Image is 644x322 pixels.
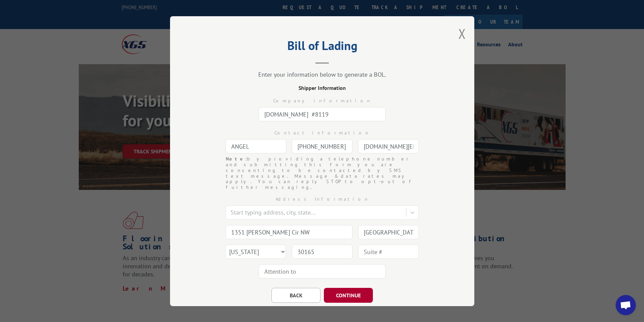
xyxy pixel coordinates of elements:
input: Company Name [259,107,386,121]
div: Open chat [616,295,636,315]
div: by providing a telephone number and submitting this form you are consenting to be contacted by SM... [226,156,419,190]
button: Close modal [458,25,466,43]
input: City [358,225,419,239]
input: Phone [292,139,353,153]
div: Shipper Information [204,84,440,92]
input: Attention to [259,264,386,278]
button: CONTINUE [324,288,373,303]
input: Email [358,139,419,153]
strong: Note: [226,156,247,162]
h2: Bill of Lading [204,41,440,54]
input: Zip [292,245,353,259]
div: Address Information [204,196,440,203]
input: Suite # [358,245,419,259]
div: Enter your information below to generate a BOL. [204,71,440,78]
div: Company information [204,97,440,104]
input: Address [225,225,353,239]
input: Contact Name [225,139,286,153]
div: Contact information [204,129,440,137]
button: BACK [271,288,320,303]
